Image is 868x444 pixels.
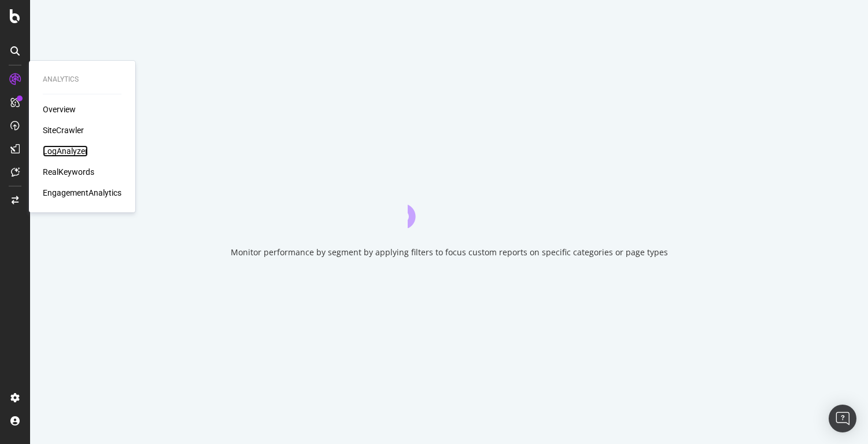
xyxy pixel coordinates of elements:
[43,187,121,199] a: EngagementAnalytics
[408,186,491,228] div: animation
[43,145,88,157] a: LogAnalyzer
[43,166,94,178] a: RealKeywords
[829,405,856,432] div: Open Intercom Messenger
[43,75,121,85] div: Analytics
[43,124,84,136] a: SiteCrawler
[231,247,668,258] div: Monitor performance by segment by applying filters to focus custom reports on specific categories...
[43,104,76,115] a: Overview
